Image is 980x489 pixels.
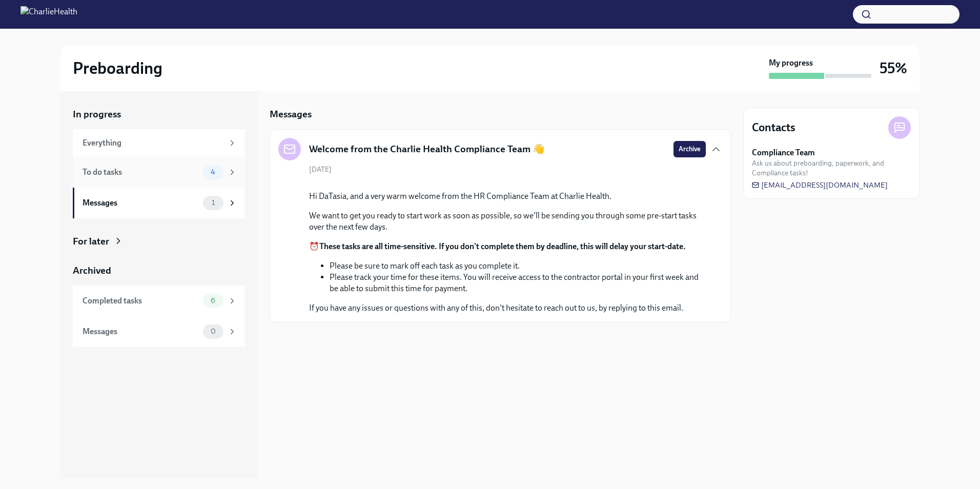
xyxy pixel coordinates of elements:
[330,260,706,272] li: Please be sure to mark off each task as you complete it.
[73,188,245,218] a: Messages1
[73,58,162,78] h2: Preboarding
[83,167,199,178] div: To do tasks
[73,108,245,121] a: In progress
[205,328,222,335] span: 0
[206,199,221,207] span: 1
[205,168,221,176] span: 4
[309,142,545,156] h5: Welcome from the Charlie Health Compliance Team 👋
[73,286,245,316] a: Completed tasks6
[309,210,706,233] p: We want to get you ready to start work as soon as possible, so we'll be sending you through some ...
[73,157,245,188] a: To do tasks4
[73,264,245,277] a: Archived
[309,302,706,314] p: If you have any issues or questions with any of this, don't hesitate to reach out to us, by reply...
[769,57,813,69] strong: My progress
[309,191,706,202] p: Hi DaTasia, and a very warm welcome from the HR Compliance Team at Charlie Health.
[73,316,245,347] a: Messages0
[83,326,199,337] div: Messages
[73,235,245,248] a: For later
[73,235,109,248] div: For later
[83,197,199,209] div: Messages
[21,6,77,23] img: CharlieHealth
[752,147,815,158] strong: Compliance Team
[752,158,911,178] span: Ask us about preboarding, paperwork, and Compliance tasks!
[752,120,795,135] h4: Contacts
[880,59,907,77] h3: 55%
[330,272,706,294] li: Please track your time for these items. You will receive access to the contractor portal in your ...
[73,129,245,157] a: Everything
[309,165,332,174] span: [DATE]
[679,144,701,154] span: Archive
[319,241,686,251] strong: These tasks are all time-sensitive. If you don't complete them by deadline, this will delay your ...
[309,241,706,252] p: ⏰
[83,137,223,149] div: Everything
[83,295,199,307] div: Completed tasks
[205,297,221,304] span: 6
[752,180,888,190] a: [EMAIL_ADDRESS][DOMAIN_NAME]
[270,108,312,121] h5: Messages
[673,141,706,157] button: Archive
